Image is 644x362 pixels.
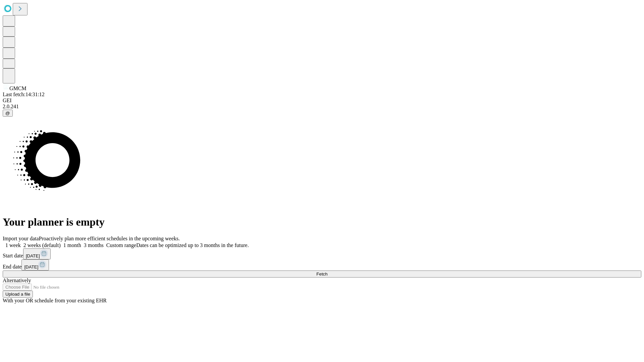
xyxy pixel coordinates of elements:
[63,242,81,248] span: 1 month
[3,110,13,117] button: @
[3,298,107,303] span: With your OR schedule from your existing EHR
[3,98,641,104] div: GEI
[3,278,31,283] span: Alternatively
[136,242,249,248] span: Dates can be optimized up to 3 months in the future.
[5,242,21,248] span: 1 week
[5,111,10,116] span: @
[9,85,26,91] span: GMCM
[3,259,641,270] div: End date
[39,236,180,241] span: Proactively plan more efficient schedules in the upcoming weeks.
[23,248,51,259] button: [DATE]
[24,264,38,269] span: [DATE]
[23,242,61,248] span: 2 weeks (default)
[3,104,641,110] div: 2.0.241
[106,242,136,248] span: Custom range
[21,259,49,270] button: [DATE]
[3,236,39,241] span: Import your data
[84,242,104,248] span: 3 months
[3,270,641,278] button: Fetch
[316,271,327,277] span: Fetch
[3,248,641,259] div: Start date
[3,291,33,298] button: Upload a file
[3,216,641,228] h1: Your planner is empty
[26,253,40,258] span: [DATE]
[3,92,45,97] span: Last fetch: 14:31:12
